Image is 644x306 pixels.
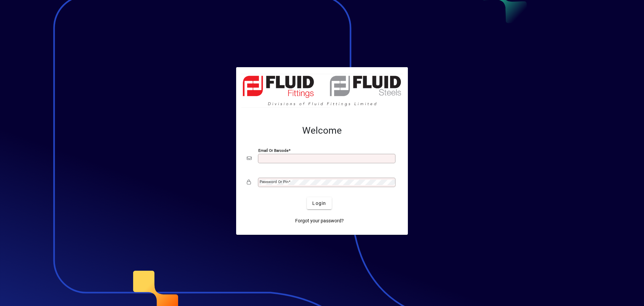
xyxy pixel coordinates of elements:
mat-label: Email or Barcode [258,148,288,153]
h2: Welcome [247,125,397,136]
a: Forgot your password? [292,215,346,227]
mat-label: Password or Pin [260,179,288,184]
button: Login [307,197,331,209]
span: Login [312,200,326,207]
span: Forgot your password? [295,217,344,224]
